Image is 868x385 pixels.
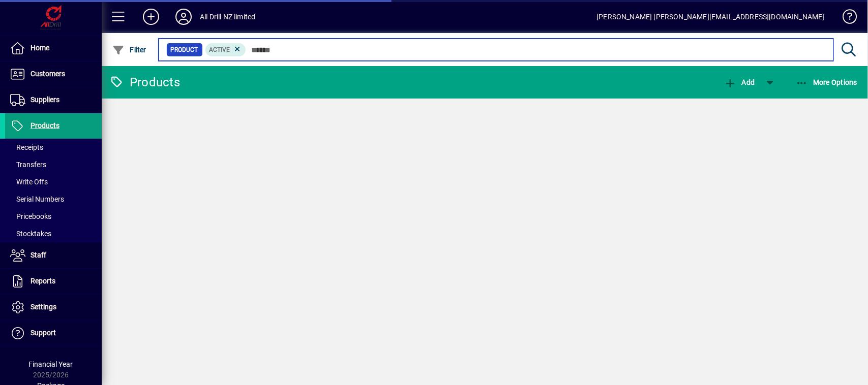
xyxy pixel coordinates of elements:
span: Settings [31,303,56,311]
button: Profile [167,8,200,26]
a: Pricebooks [5,208,102,225]
span: Write Offs [10,178,48,186]
span: Filter [112,46,146,54]
span: Transfers [10,161,46,169]
a: Knowledge Base [835,2,855,35]
button: Add [135,8,167,26]
span: Add [724,78,755,86]
a: Stocktakes [5,225,102,242]
span: Reports [31,277,55,285]
span: Serial Numbers [10,195,64,203]
span: Stocktakes [10,230,51,238]
span: Home [31,44,49,52]
a: Write Offs [5,173,102,190]
a: Staff [5,243,102,268]
a: Transfers [5,156,102,173]
a: Home [5,36,102,61]
span: Suppliers [31,95,59,104]
div: Products [109,74,180,90]
span: Financial Year [29,360,73,368]
button: More Options [793,73,860,91]
span: Staff [31,251,46,259]
span: Active [209,46,230,53]
span: Products [31,121,59,130]
button: Add [722,73,757,91]
a: Suppliers [5,87,102,113]
div: [PERSON_NAME] [PERSON_NAME][EMAIL_ADDRESS][DOMAIN_NAME] [596,9,825,25]
span: Support [31,329,56,337]
a: Serial Numbers [5,190,102,208]
a: Customers [5,61,102,87]
span: Pricebooks [10,212,51,220]
a: Support [5,320,102,346]
mat-chip: Activation Status: Active [205,43,246,56]
span: More Options [796,78,858,86]
span: Customers [31,70,65,78]
button: Filter [110,41,149,59]
a: Settings [5,295,102,320]
span: Receipts [10,143,43,151]
a: Reports [5,269,102,294]
span: Product [171,45,198,55]
a: Receipts [5,139,102,156]
div: All Drill NZ limited [200,9,256,25]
